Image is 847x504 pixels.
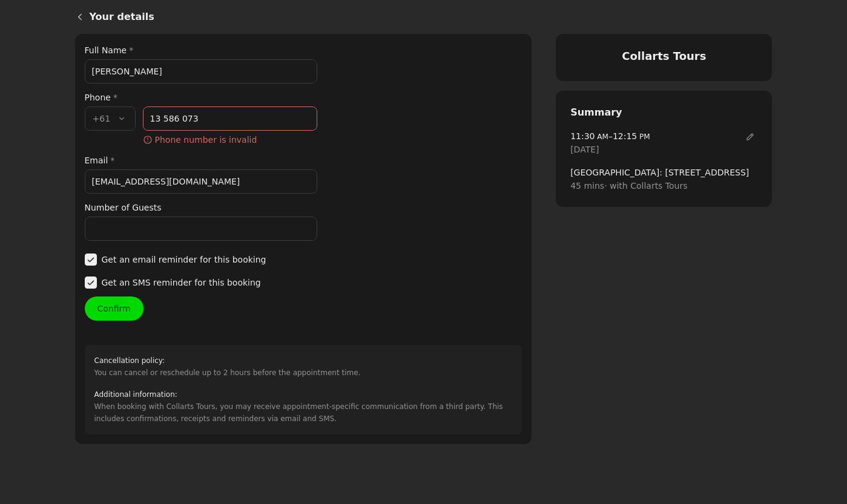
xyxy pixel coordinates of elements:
span: PM [637,133,650,141]
button: +61 [85,106,136,131]
span: 45 mins · with Collarts Tours [570,179,757,192]
h2: Cancellation policy : [94,355,361,367]
button: Confirm [85,296,143,321]
div: When booking with Collarts Tours, you may receive appointment-specific communication from a third... [94,388,513,425]
span: – [570,129,650,143]
span: [GEOGRAPHIC_DATA]: [STREET_ADDRESS] [570,166,757,179]
label: Number of Guests [85,201,317,214]
span: 12:15 [613,131,637,141]
span: 11:30 [570,131,595,141]
span: Phone number is invalid [155,133,317,146]
span: [DATE] [570,143,599,156]
span: AM [595,133,608,141]
div: Phone [85,91,317,104]
h4: Collarts Tours [570,48,757,64]
h2: Summary [570,105,757,120]
span: Get an SMS reminder for this booking [102,276,261,289]
div: You can cancel or reschedule up to 2 hours before the appointment time. [94,355,361,379]
span: ​ [85,276,97,289]
span: ​ [743,129,757,144]
span: ​ [85,253,97,266]
span: Get an email reminder for this booking [102,253,266,266]
a: Back [65,2,90,31]
span: ​ [143,133,153,146]
button: Edit date and time [743,129,757,144]
h1: Your details [90,10,773,24]
h2: Additional information : [94,388,513,401]
label: Full Name [85,44,317,57]
label: Email [85,154,317,167]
